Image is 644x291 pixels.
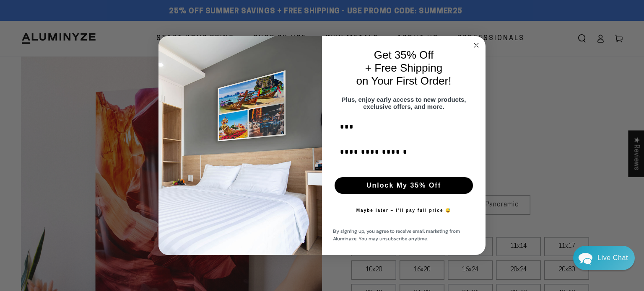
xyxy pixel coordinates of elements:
span: Plus, enjoy early access to new products, exclusive offers, and more. [342,96,466,110]
div: Contact Us Directly [597,246,628,270]
button: Close dialog [471,40,481,50]
span: + Free Shipping [365,62,442,74]
span: Get 35% Off [374,49,434,61]
img: underline [333,169,475,169]
img: 728e4f65-7e6c-44e2-b7d1-0292a396982f.jpeg [158,36,322,255]
button: Maybe later – I’ll pay full price 😅 [352,202,456,219]
span: on Your First Order! [356,75,452,87]
span: By signing up, you agree to receive email marketing from Aluminyze. You may unsubscribe anytime. [333,227,460,242]
button: Unlock My 35% Off [335,177,473,194]
div: Chat widget toggle [573,246,635,270]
